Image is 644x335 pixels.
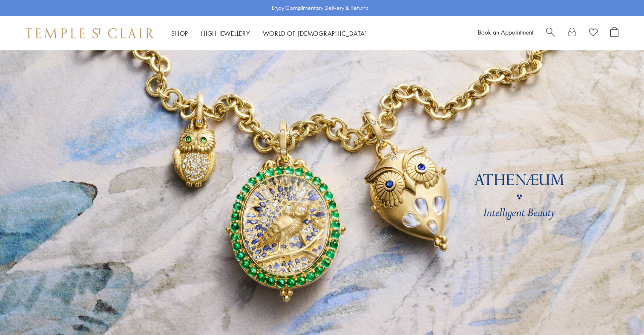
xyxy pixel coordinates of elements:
[171,28,367,39] nav: Main navigation
[263,29,367,38] a: World of [DEMOGRAPHIC_DATA]World of [DEMOGRAPHIC_DATA]
[546,27,555,40] a: Search
[26,28,154,38] img: Temple St. Clair
[610,27,618,40] a: Open Shopping Bag
[478,28,533,36] a: Book an Appointment
[201,29,250,38] a: High JewelleryHigh Jewellery
[171,29,188,38] a: ShopShop
[272,4,368,12] p: Enjoy Complimentary Delivery & Returns
[589,27,598,40] a: View Wishlist
[601,295,635,326] iframe: Gorgias live chat messenger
